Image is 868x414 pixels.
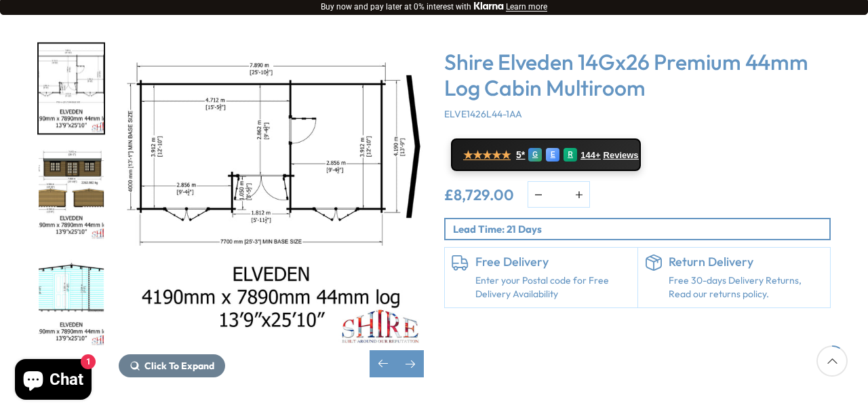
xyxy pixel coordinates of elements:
[475,255,631,269] h6: Free Delivery
[119,42,424,347] img: Shire Elveden 14Gx26 Premium Log Cabin Multiroom - Best Shed
[11,359,96,403] inbox-online-store-chat: Shopify online store chat
[39,43,104,134] img: Elveden4190x789014x2644mmMFTPLAN_40677167-342d-438a-b30c-ffbc9aefab87_200x200.jpg
[669,274,824,301] p: Free 30-days Delivery Returns, Read our returns policy.
[37,149,105,242] div: 3 / 10
[604,150,639,161] span: Reviews
[444,108,522,120] span: ELVE1426L44-1AA
[397,350,424,377] div: Next slide
[580,150,600,161] span: 144+
[564,148,577,162] div: R
[546,148,559,162] div: E
[444,49,831,101] h3: Shire Elveden 14Gx26 Premium 44mm Log Cabin Multiroom
[453,222,829,236] p: Lead Time: 21 Days
[37,255,105,347] div: 4 / 10
[119,42,424,377] div: 2 / 10
[463,149,511,162] span: ★★★★★
[528,148,542,162] div: G
[451,138,641,171] a: ★★★★★ 5* G E R 144+ Reviews
[669,255,824,269] h6: Return Delivery
[119,354,225,377] button: Click To Expand
[444,187,514,202] ins: £8,729.00
[39,150,104,240] img: Elveden4190x789014x2644mmMFTLINE_05ef15f3-8f2d-43f2-bb02-09e9d57abccb_200x200.jpg
[370,350,397,377] div: Previous slide
[144,360,214,372] span: Click To Expand
[37,42,105,135] div: 2 / 10
[39,256,104,346] img: Elveden4190x789014x2644mmINTERNALHT_1cfb361d-6bae-4252-9984-cdcd7cc2811d_200x200.jpg
[475,274,631,301] a: Enter your Postal code for Free Delivery Availability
